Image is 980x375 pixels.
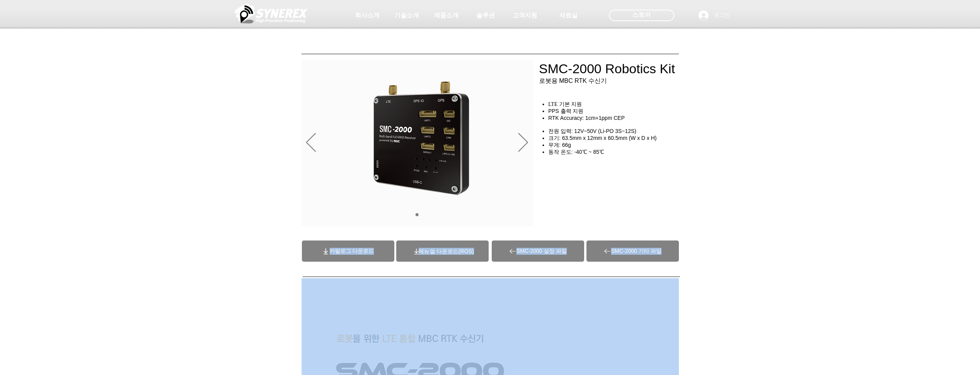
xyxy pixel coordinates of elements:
[415,213,419,216] a: 01
[302,60,533,226] div: 슬라이드쇼
[609,10,674,21] div: 스토어
[693,8,735,23] button: 로그인
[235,2,308,25] img: 씨너렉스_White_simbol_대지 1.png
[434,12,459,20] span: 제품소개
[506,8,544,23] a: 고객지원
[548,128,637,134] span: 전원 입력: 12V~50V (Li-PO 3S~12S)
[306,133,316,153] button: 이전
[549,8,588,23] a: 자료실
[348,8,387,23] a: 회사소개
[548,135,657,141] span: 크기: 63.5mm x 12mm x 60.5mm (W x D x H)
[513,12,537,20] span: 고객지원
[466,8,505,23] a: 솔루션
[413,213,422,216] nav: 슬라이드
[559,12,578,20] span: 자료실
[302,240,394,262] a: 카탈로그 다운로드
[518,133,528,153] button: 다음
[711,12,733,19] span: 로그인
[419,248,474,254] a: (ROS)메뉴얼 다운로드
[476,12,495,20] span: 솔루션
[586,240,679,262] a: SMC-2000 기타 파일
[355,12,380,20] span: 회사소개
[548,149,604,155] span: 동작 온도: -40℃ ~ 85℃
[330,248,374,255] span: 카탈로그 다운로드
[548,115,625,121] span: RTK Accuracy: 1cm+1ppm CEP
[371,81,472,197] img: 대지 2.png
[492,240,584,262] a: SMC-2000 설정 파일
[548,142,571,148] span: 무게: 66g
[891,342,980,375] iframe: Wix Chat
[387,8,426,23] a: 기술소개
[516,248,567,255] span: SMC-2000 설정 파일
[611,248,662,255] span: SMC-2000 기타 파일
[427,8,466,23] a: 제품소개
[632,11,651,19] span: 스토어
[394,12,419,20] span: 기술소개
